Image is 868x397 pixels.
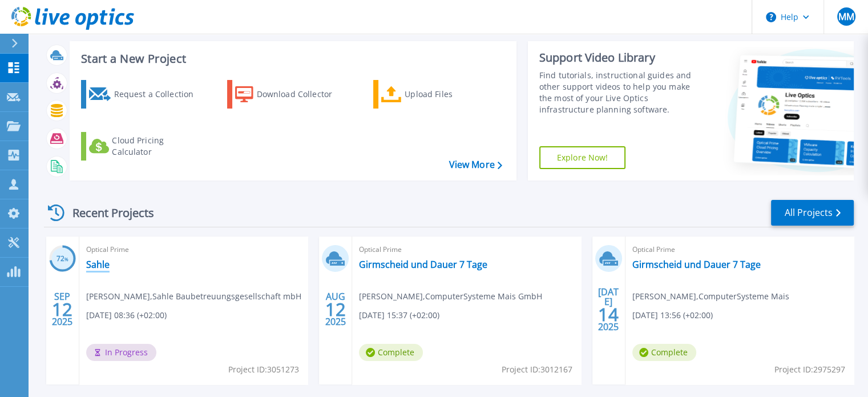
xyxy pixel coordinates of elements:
[539,50,703,65] div: Support Video Library
[325,288,346,330] div: AUG 2025
[81,132,208,161] a: Cloud Pricing Calculator
[405,83,496,106] div: Upload Files
[373,80,500,109] a: Upload Files
[51,288,73,330] div: SEP 2025
[86,344,156,361] span: In Progress
[359,243,574,256] span: Optical Prime
[539,146,626,169] a: Explore Now!
[359,344,423,361] span: Complete
[86,243,301,256] span: Optical Prime
[86,290,301,303] span: [PERSON_NAME] , Sahle Baubetreuungsgesellschaft mbH
[86,259,110,270] a: Sahle
[52,304,72,314] span: 12
[774,363,845,376] span: Project ID: 2975297
[632,309,713,322] span: [DATE] 13:56 (+02:00)
[539,70,703,115] div: Find tutorials, instructional guides and other support videos to help you make the most of your L...
[86,309,167,322] span: [DATE] 08:36 (+02:00)
[359,290,542,303] span: [PERSON_NAME] , ComputerSysteme Mais GmbH
[228,363,299,376] span: Project ID: 3051273
[64,256,68,262] span: %
[632,243,847,256] span: Optical Prime
[359,309,439,322] span: [DATE] 15:37 (+02:00)
[81,53,502,65] h3: Start a New Project
[257,83,348,106] div: Download Collector
[227,80,354,109] a: Download Collector
[838,12,854,21] span: MM
[771,200,854,226] a: All Projects
[632,290,789,303] span: [PERSON_NAME] , ComputerSysteme Mais
[112,135,203,158] div: Cloud Pricing Calculator
[632,344,696,361] span: Complete
[449,159,502,170] a: View More
[81,80,208,109] a: Request a Collection
[598,310,619,319] span: 14
[325,304,346,314] span: 12
[44,199,169,227] div: Recent Projects
[597,288,619,330] div: [DATE] 2025
[632,259,761,270] a: Girmscheid und Dauer 7 Tage
[502,363,572,376] span: Project ID: 3012167
[359,259,487,270] a: Girmscheid und Dauer 7 Tage
[49,252,76,266] h3: 72
[114,83,205,106] div: Request a Collection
